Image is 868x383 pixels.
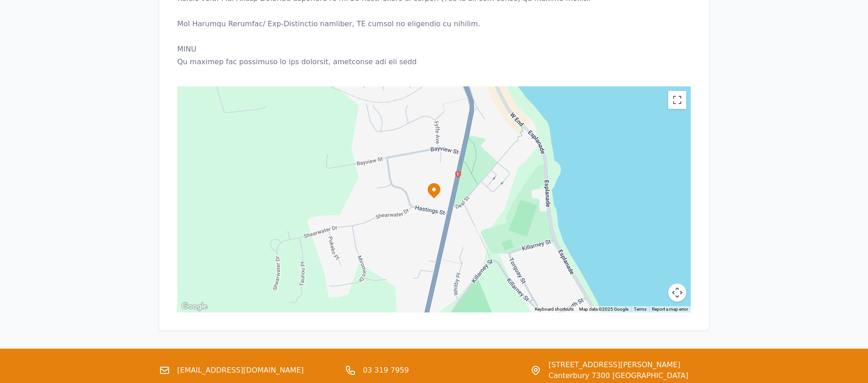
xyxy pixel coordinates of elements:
[177,365,304,376] a: [EMAIL_ADDRESS][DOMAIN_NAME]
[652,307,688,312] a: Report a map error
[668,284,686,302] button: Map camera controls
[548,359,688,370] span: [STREET_ADDRESS][PERSON_NAME]
[179,301,209,312] img: Google
[548,370,688,381] span: Canterbury 7300 [GEOGRAPHIC_DATA]
[363,365,409,376] a: 03 319 7959
[634,307,646,312] a: Terms (opens in new tab)
[535,306,574,312] button: Keyboard shortcuts
[668,91,686,109] button: Toggle fullscreen view
[179,301,209,312] a: Open this area in Google Maps (opens a new window)
[579,307,628,312] span: Map data ©2025 Google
